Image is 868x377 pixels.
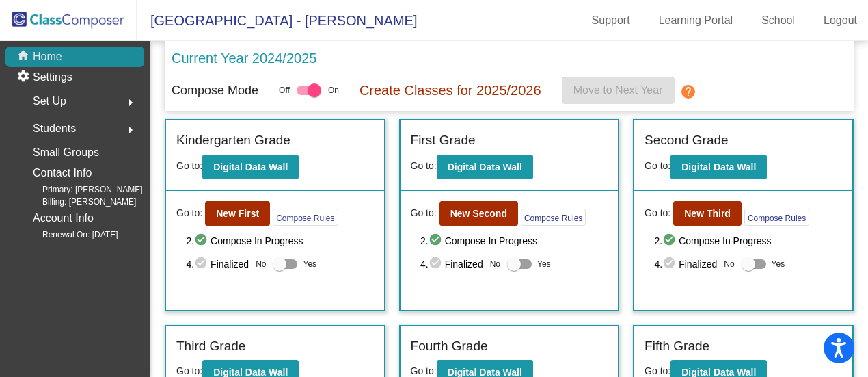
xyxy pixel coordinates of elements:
[680,83,696,100] mat-icon: help
[490,258,500,270] span: No
[216,208,259,219] b: New First
[256,258,266,270] span: No
[772,256,785,272] span: Yes
[360,80,541,101] p: Create Classes for 2025/2026
[21,229,118,241] span: Renewal On: [DATE]
[411,160,437,171] span: Go to:
[562,77,675,104] button: Move to Next Year
[573,84,663,96] span: Move to Next Year
[645,337,709,356] label: Fifth Grade
[137,10,417,31] span: [GEOGRAPHIC_DATA] - [PERSON_NAME]
[122,122,139,138] mat-icon: arrow_right
[328,84,339,96] span: On
[33,119,76,138] span: Students
[581,10,641,31] a: Support
[411,365,437,376] span: Go to:
[122,94,139,111] mat-icon: arrow_right
[176,206,202,220] span: Go to:
[411,131,476,151] label: First Grade
[205,201,270,226] button: New First
[202,155,299,179] button: Digital Data Wall
[655,256,718,272] span: 4. Finalized
[33,69,72,86] p: Settings
[33,92,66,111] span: Set Up
[648,10,744,31] a: Learning Portal
[176,337,245,356] label: Third Grade
[16,49,33,65] mat-icon: home
[176,365,202,376] span: Go to:
[16,69,33,86] mat-icon: settings
[450,208,507,219] b: New Second
[813,10,868,31] a: Logout
[429,233,445,249] mat-icon: check_circle
[33,164,92,183] p: Contact Info
[186,233,373,249] span: 2. Compose In Progress
[673,201,742,226] button: New Third
[176,160,202,171] span: Go to:
[521,209,586,226] button: Compose Rules
[33,209,94,228] p: Account Info
[303,256,316,272] span: Yes
[273,209,338,226] button: Compose Rules
[537,256,551,272] span: Yes
[670,155,767,179] button: Digital Data Wall
[439,201,518,226] button: New Second
[186,256,249,272] span: 4. Finalized
[744,209,809,226] button: Compose Rules
[645,206,670,220] span: Go to:
[172,81,258,100] p: Compose Mode
[724,258,734,270] span: No
[194,233,211,249] mat-icon: check_circle
[420,233,608,249] span: 2. Compose In Progress
[645,160,670,171] span: Go to:
[279,84,290,96] span: Off
[411,206,437,220] span: Go to:
[684,208,731,219] b: New Third
[662,233,679,249] mat-icon: check_circle
[662,256,679,272] mat-icon: check_circle
[21,183,143,196] span: Primary: [PERSON_NAME]
[420,256,483,272] span: 4. Finalized
[213,161,288,172] b: Digital Data Wall
[645,131,729,151] label: Second Grade
[437,155,533,179] button: Digital Data Wall
[655,233,842,249] span: 2. Compose In Progress
[172,48,316,68] p: Current Year 2024/2025
[21,196,136,208] span: Billing: [PERSON_NAME]
[194,256,211,272] mat-icon: check_circle
[176,131,290,151] label: Kindergarten Grade
[411,337,488,356] label: Fourth Grade
[33,49,62,65] p: Home
[429,256,445,272] mat-icon: check_circle
[33,143,99,162] p: Small Groups
[645,365,670,376] span: Go to:
[448,161,522,172] b: Digital Data Wall
[681,161,756,172] b: Digital Data Wall
[750,10,806,31] a: School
